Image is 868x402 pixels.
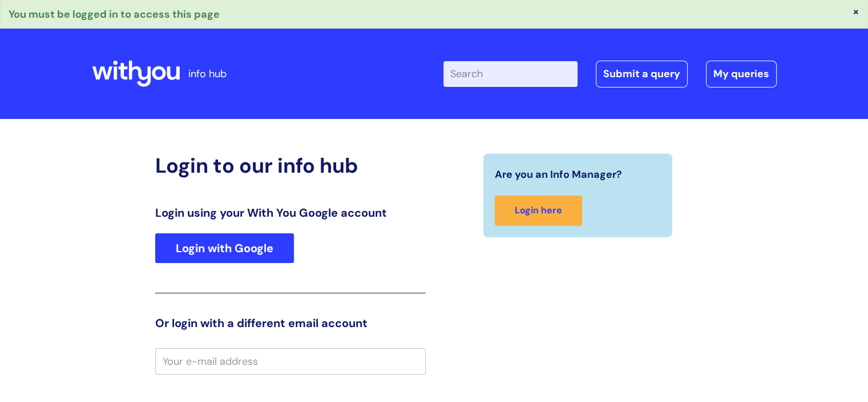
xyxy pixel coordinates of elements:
a: Login with Google [155,233,294,263]
input: Your e-mail address [155,348,426,375]
a: Submit a query [596,61,688,87]
h2: Login to our info hub [155,153,426,178]
button: × [853,6,859,17]
input: Search [443,61,578,86]
span: Are you an Info Manager? [495,165,622,184]
a: Login here [495,196,582,226]
a: My queries [706,61,777,87]
p: info hub [188,65,227,83]
h3: Login using your With You Google account [155,206,426,220]
h3: Or login with a different email account [155,316,426,330]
